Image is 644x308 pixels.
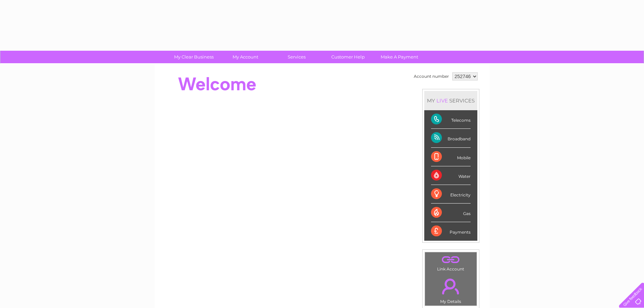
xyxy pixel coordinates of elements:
[431,204,471,222] div: Gas
[427,254,475,266] a: .
[320,51,376,63] a: Customer Help
[425,273,477,306] td: My Details
[217,51,273,63] a: My Account
[425,252,477,273] td: Link Account
[431,166,471,185] div: Water
[431,129,471,147] div: Broadband
[269,51,325,63] a: Services
[431,185,471,204] div: Electricity
[166,51,222,63] a: My Clear Business
[424,91,477,110] div: MY SERVICES
[427,275,475,298] a: .
[431,222,471,240] div: Payments
[435,97,449,104] div: LIVE
[431,148,471,166] div: Mobile
[372,51,427,63] a: Make A Payment
[412,71,451,82] td: Account number
[431,110,471,129] div: Telecoms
